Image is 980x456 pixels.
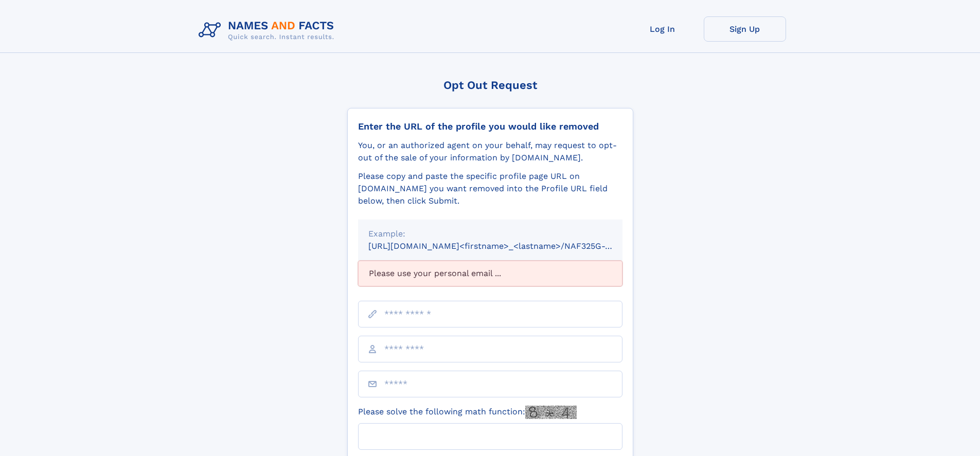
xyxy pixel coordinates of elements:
label: Please solve the following math function: [358,406,577,419]
div: Opt Out Request [347,79,633,92]
a: Sign Up [704,16,786,42]
div: Enter the URL of the profile you would like removed [358,121,622,132]
div: Please use your personal email ... [358,261,622,286]
img: Logo Names and Facts [194,16,343,44]
div: You, or an authorized agent on your behalf, may request to opt-out of the sale of your informatio... [358,139,622,164]
small: [URL][DOMAIN_NAME]<firstname>_<lastname>/NAF325G-xxxxxxxx [368,241,642,251]
div: Please copy and paste the specific profile page URL on [DOMAIN_NAME] you want removed into the Pr... [358,170,622,207]
div: Example: [368,228,612,240]
a: Log In [621,16,704,42]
